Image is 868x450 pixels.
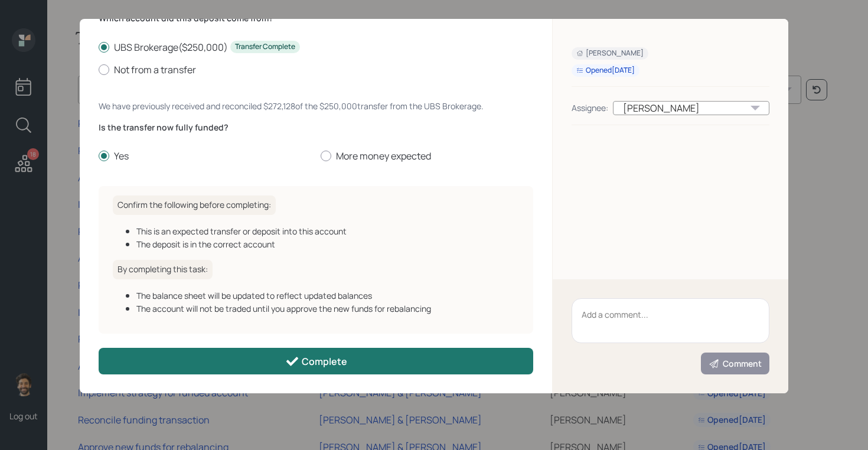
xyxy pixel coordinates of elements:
[113,260,213,279] h6: By completing this task:
[113,195,276,215] h6: Confirm the following before completing:
[709,358,762,370] div: Comment
[235,42,295,52] div: Transfer Complete
[99,122,533,133] label: Is the transfer now fully funded?
[701,353,769,374] button: Comment
[136,302,519,315] div: The account will not be traded until you approve the new funds for rebalancing
[99,63,533,76] label: Not from a transfer
[285,354,347,369] div: Complete
[321,149,533,162] label: More money expected
[576,48,644,58] div: [PERSON_NAME]
[99,100,533,112] div: We have previously received and reconciled $272,128 of the $250,000 transfer from the UBS Brokera...
[99,149,311,162] label: Yes
[576,66,635,76] div: Opened [DATE]
[572,102,608,114] div: Assignee:
[99,348,533,374] button: Complete
[136,238,519,250] div: The deposit is in the correct account
[136,289,519,302] div: The balance sheet will be updated to reflect updated balances
[136,225,519,237] div: This is an expected transfer or deposit into this account
[99,41,533,54] label: UBS Brokerage ( $250,000 )
[613,101,769,115] div: [PERSON_NAME]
